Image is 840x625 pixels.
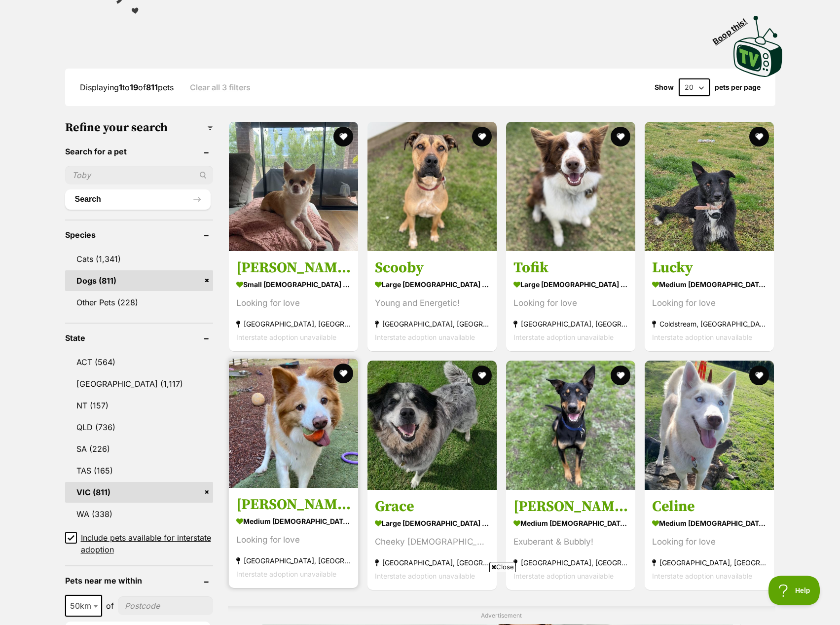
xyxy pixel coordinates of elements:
[236,317,351,331] strong: [GEOGRAPHIC_DATA], [GEOGRAPHIC_DATA]
[65,482,213,503] a: VIC (811)
[375,317,489,331] strong: [GEOGRAPHIC_DATA], [GEOGRAPHIC_DATA]
[80,82,174,92] span: Displaying to of pets
[375,497,489,516] h3: Grace
[236,277,351,292] strong: small [DEMOGRAPHIC_DATA] Dog
[611,366,630,385] button: favourite
[652,258,767,277] h3: Lucky
[489,562,516,572] span: Close
[513,258,628,277] h3: Tofik
[65,595,102,617] span: 50km
[333,364,353,383] button: favourite
[65,417,213,438] a: QLD (736)
[65,439,213,459] a: SA (226)
[375,516,489,530] strong: large [DEMOGRAPHIC_DATA] Dog
[65,504,213,524] a: WA (338)
[65,121,213,135] h3: Refine your search
[375,258,489,277] h3: Scooby
[106,600,114,612] span: of
[375,333,475,341] span: Interstate adoption unavailable
[513,556,628,569] strong: [GEOGRAPHIC_DATA], [GEOGRAPHIC_DATA]
[611,127,630,147] button: favourite
[652,333,752,341] span: Interstate adoption unavailable
[375,556,489,569] strong: [GEOGRAPHIC_DATA], [GEOGRAPHIC_DATA]
[181,576,659,620] iframe: Advertisement
[65,395,213,416] a: NT (157)
[119,82,122,92] strong: 1
[506,361,635,490] img: Roy - Australian Kelpie Dog
[146,82,158,92] strong: 811
[652,535,767,549] div: Looking for love
[65,333,213,342] header: State
[506,122,635,251] img: Tofik - Border Collie Dog
[229,359,358,488] img: Milo - Border Collie Dog
[645,490,774,590] a: Celine medium [DEMOGRAPHIC_DATA] Dog Looking for love [GEOGRAPHIC_DATA], [GEOGRAPHIC_DATA] Inters...
[65,166,213,184] input: Toby
[652,497,767,516] h3: Celine
[65,532,213,555] a: Include pets available for interstate adoption
[652,516,767,530] strong: medium [DEMOGRAPHIC_DATA] Dog
[711,10,756,46] span: Boop this!
[375,535,489,549] div: Cheeky [DEMOGRAPHIC_DATA]!
[733,16,783,77] img: PetRescue TV logo
[652,556,767,569] strong: [GEOGRAPHIC_DATA], [GEOGRAPHIC_DATA]
[513,317,628,331] strong: [GEOGRAPHIC_DATA], [GEOGRAPHIC_DATA]
[66,599,101,613] span: 50km
[236,495,351,514] h3: [PERSON_NAME]
[130,82,138,92] strong: 19
[65,270,213,291] a: Dogs (811)
[367,490,497,590] a: Grace large [DEMOGRAPHIC_DATA] Dog Cheeky [DEMOGRAPHIC_DATA]! [GEOGRAPHIC_DATA], [GEOGRAPHIC_DATA...
[65,460,213,481] a: TAS (165)
[375,296,489,310] div: Young and Energetic!
[513,333,614,341] span: Interstate adoption unavailable
[513,535,628,549] div: Exuberant & Bubbly!
[513,296,628,310] div: Looking for love
[367,251,497,351] a: Scooby large [DEMOGRAPHIC_DATA] Dog Young and Energetic! [GEOGRAPHIC_DATA], [GEOGRAPHIC_DATA] Int...
[65,292,213,313] a: Other Pets (228)
[513,277,628,292] strong: large [DEMOGRAPHIC_DATA] Dog
[472,127,492,147] button: favourite
[513,516,628,530] strong: medium [DEMOGRAPHIC_DATA] Dog
[118,596,213,615] input: postcode
[750,127,769,147] button: favourite
[768,576,820,605] iframe: Help Scout Beacon - Open
[65,189,211,209] button: Search
[652,572,752,580] span: Interstate adoption unavailable
[750,366,769,385] button: favourite
[367,122,497,251] img: Scooby - Bullmastiff x Australian Kelpie Dog
[236,514,351,528] strong: medium [DEMOGRAPHIC_DATA] Dog
[65,249,213,269] a: Cats (1,341)
[229,122,358,251] img: Mabel - Chihuahua Dog
[367,361,497,490] img: Grace - Pyrenean Mountain Dog x Maremma Sheepdog
[236,258,351,277] h3: [PERSON_NAME]
[65,147,213,156] header: Search for a pet
[733,7,783,79] a: Boop this!
[333,127,353,147] button: favourite
[645,251,774,351] a: Lucky medium [DEMOGRAPHIC_DATA] Dog Looking for love Coldstream, [GEOGRAPHIC_DATA] Interstate ado...
[236,333,336,341] span: Interstate adoption unavailable
[236,533,351,547] div: Looking for love
[652,296,767,310] div: Looking for love
[190,83,251,92] a: Clear all 3 filters
[236,296,351,310] div: Looking for love
[652,317,767,331] strong: Coldstream, [GEOGRAPHIC_DATA]
[655,83,674,91] span: Show
[65,352,213,372] a: ACT (564)
[65,230,213,239] header: Species
[236,554,351,567] strong: [GEOGRAPHIC_DATA], [GEOGRAPHIC_DATA]
[229,251,358,351] a: [PERSON_NAME] small [DEMOGRAPHIC_DATA] Dog Looking for love [GEOGRAPHIC_DATA], [GEOGRAPHIC_DATA] ...
[229,488,358,588] a: [PERSON_NAME] medium [DEMOGRAPHIC_DATA] Dog Looking for love [GEOGRAPHIC_DATA], [GEOGRAPHIC_DATA]...
[375,277,489,292] strong: large [DEMOGRAPHIC_DATA] Dog
[236,570,336,578] span: Interstate adoption unavailable
[715,83,761,91] label: pets per page
[472,366,492,385] button: favourite
[645,122,774,251] img: Lucky - Staghound x Kelpie Dog
[506,251,635,351] a: Tofik large [DEMOGRAPHIC_DATA] Dog Looking for love [GEOGRAPHIC_DATA], [GEOGRAPHIC_DATA] Intersta...
[81,532,213,555] span: Include pets available for interstate adoption
[65,576,213,585] header: Pets near me within
[513,497,628,516] h3: [PERSON_NAME]
[645,361,774,490] img: Celine - Siberian Husky Dog
[65,373,213,394] a: [GEOGRAPHIC_DATA] (1,117)
[506,490,635,590] a: [PERSON_NAME] medium [DEMOGRAPHIC_DATA] Dog Exuberant & Bubbly! [GEOGRAPHIC_DATA], [GEOGRAPHIC_DA...
[652,277,767,292] strong: medium [DEMOGRAPHIC_DATA] Dog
